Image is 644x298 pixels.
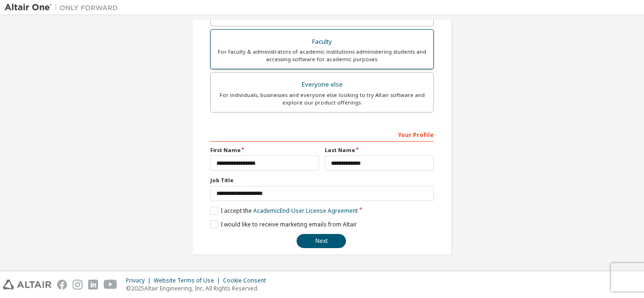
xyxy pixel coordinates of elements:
[216,48,428,63] div: For faculty & administrators of academic institutions administering students and accessing softwa...
[223,277,272,284] div: Cookie Consent
[216,78,428,91] div: Everyone else
[210,207,358,215] label: I accept the
[57,280,67,290] img: facebook.svg
[210,146,319,154] label: First Name
[216,35,428,48] div: Faculty
[73,280,83,290] img: instagram.svg
[5,3,123,12] img: Altair One
[154,277,223,284] div: Website Terms of Use
[3,280,51,290] img: altair_logo.svg
[325,146,434,154] label: Last Name
[216,91,428,106] div: For individuals, businesses and everyone else looking to try Altair software and explore our prod...
[210,220,357,228] label: I would like to receive marketing emails from Altair
[126,284,272,292] p: © 2025 Altair Engineering, Inc. All Rights Reserved.
[104,280,117,290] img: youtube.svg
[210,177,434,184] label: Job Title
[126,277,154,284] div: Privacy
[88,280,98,290] img: linkedin.svg
[297,234,346,248] button: Next
[210,127,434,142] div: Your Profile
[253,207,358,215] a: Academic End-User License Agreement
